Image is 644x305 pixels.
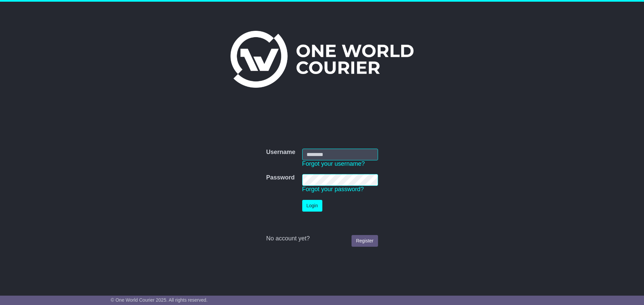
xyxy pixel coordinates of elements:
span: © One World Courier 2025. All rights reserved. [111,297,208,303]
label: Password [266,174,294,181]
button: Login [302,200,322,212]
img: One World [230,31,414,88]
div: No account yet? [266,235,378,242]
label: Username [266,149,295,156]
a: Register [352,235,378,247]
a: Forgot your password? [302,186,364,193]
a: Forgot your username? [302,160,365,167]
